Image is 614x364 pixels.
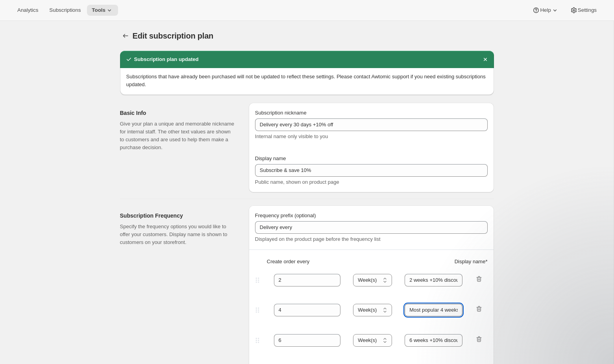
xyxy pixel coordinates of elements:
span: Create order every [267,258,309,266]
button: Help [527,5,563,16]
h2: Subscription plan updated [134,55,199,63]
input: Subscribe & Save [255,118,488,131]
h2: Subscription Frequency [120,212,236,220]
span: Tools [92,7,105,13]
h2: Basic Info [120,109,236,117]
span: Internal name only visible to you [255,133,328,139]
input: 1 month [405,274,462,286]
span: Display name [255,155,286,161]
span: Subscriptions [49,7,81,13]
button: Subscriptions [44,5,85,16]
span: Displayed on the product page before the frequency list [255,236,381,242]
span: Frequency prefix (optional) [255,212,316,218]
button: Settings [565,5,601,16]
p: Give your plan a unique and memorable nickname for internal staff. The other text values are show... [120,120,236,152]
button: Tools [87,5,118,16]
span: Edit subscription plan [133,31,214,40]
input: Subscribe & Save [255,164,488,177]
input: 1 month [405,334,462,347]
span: Display name * [455,258,488,266]
span: Settings [578,7,597,13]
button: Subscription plans [120,30,131,41]
p: Subscriptions that have already been purchased will not be updated to reflect these settings. Ple... [126,73,488,89]
input: 1 month [405,304,462,316]
input: Deliver every [255,221,488,234]
button: Dismiss notification [480,54,491,65]
p: Specify the frequency options you would like to offer your customers. Display name is shown to cu... [120,223,236,246]
span: Help [540,7,551,13]
span: Subscription nickname [255,110,307,116]
button: Analytics [13,5,43,16]
span: Analytics [17,7,38,13]
span: Public name, shown on product page [255,179,339,185]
